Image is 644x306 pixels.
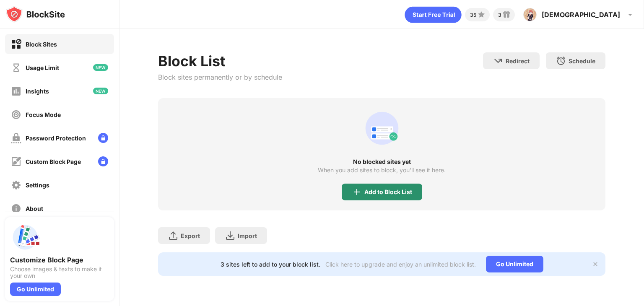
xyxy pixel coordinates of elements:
[325,261,476,268] div: Click here to upgrade and enjoy an unlimited block list.
[569,57,595,65] div: Schedule
[11,86,21,96] img: insights-off.svg
[11,203,21,214] img: about-off.svg
[6,6,65,23] img: logo-blocksite.svg
[11,62,21,73] img: time-usage-off.svg
[486,256,543,272] div: Go Unlimited
[26,182,49,189] div: Settings
[10,256,109,264] div: Customize Block Page
[26,158,81,165] div: Custom Block Page
[405,6,462,23] div: animation
[10,283,61,296] div: Go Unlimited
[506,57,530,65] div: Redirect
[93,64,108,71] img: new-icon.svg
[181,232,200,239] div: Export
[523,8,537,21] img: ACg8ocIB765k_MkoyJSmFk1eQJhpDtf1rrVVrolIP0NLhkPgbg3SkodF=s96-c
[11,39,21,49] img: block-on.svg
[498,12,501,18] div: 3
[93,88,108,94] img: new-icon.svg
[10,266,109,279] div: Choose images & texts to make it your own
[10,222,40,252] img: push-custom-page.svg
[476,10,486,20] img: points-small.svg
[26,111,61,118] div: Focus Mode
[318,167,446,174] div: When you add sites to block, you’ll see it here.
[362,108,402,148] div: animation
[11,133,21,143] img: password-protection-off.svg
[238,232,257,239] div: Import
[158,158,605,165] div: No blocked sites yet
[98,156,108,166] img: lock-menu.svg
[158,52,282,70] div: Block List
[158,73,282,81] div: Block sites permanently or by schedule
[26,64,59,71] div: Usage Limit
[11,180,21,190] img: settings-off.svg
[364,189,412,195] div: Add to Block List
[542,10,620,19] div: [DEMOGRAPHIC_DATA]
[501,10,512,20] img: reward-small.svg
[11,156,21,167] img: customize-block-page-off.svg
[98,133,108,143] img: lock-menu.svg
[26,41,57,48] div: Block Sites
[26,135,86,142] div: Password Protection
[11,109,21,120] img: focus-off.svg
[26,205,43,212] div: About
[221,261,320,268] div: 3 sites left to add to your block list.
[470,12,476,18] div: 35
[592,261,599,267] img: x-button.svg
[26,88,49,95] div: Insights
